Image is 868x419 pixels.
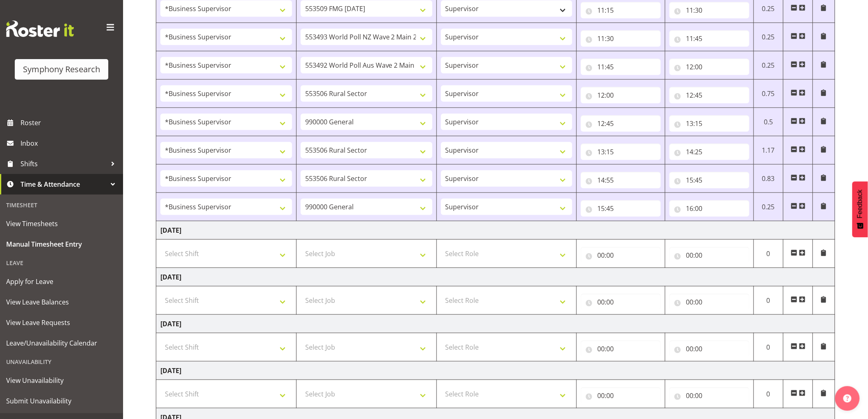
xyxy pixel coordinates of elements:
[581,200,661,217] input: Click to select...
[581,2,661,18] input: Click to select...
[21,117,119,129] span: Roster
[2,234,121,254] a: Manual Timesheet Entry
[21,158,107,170] span: Shifts
[6,395,117,407] span: Submit Unavailability
[6,316,117,329] span: View Leave Requests
[2,353,121,370] div: Unavailability
[754,23,783,51] td: 0.25
[156,315,835,333] td: [DATE]
[2,312,121,333] a: View Leave Requests
[857,190,864,218] span: Feedback
[6,275,117,288] span: Apply for Leave
[754,286,783,315] td: 0
[754,136,783,165] td: 1.17
[21,178,107,190] span: Time & Attendance
[754,80,783,108] td: 0.75
[669,387,749,404] input: Click to select...
[843,394,852,403] img: help-xxl-2.png
[2,333,121,353] a: Leave/Unavailability Calendar
[669,341,749,357] input: Click to select...
[2,370,121,391] a: View Unavailability
[23,63,100,76] div: Symphony Research
[2,271,121,292] a: Apply for Leave
[581,59,661,75] input: Click to select...
[156,362,835,380] td: [DATE]
[754,51,783,80] td: 0.25
[2,292,121,312] a: View Leave Balances
[21,137,119,149] span: Inbox
[581,30,661,47] input: Click to select...
[669,172,749,188] input: Click to select...
[669,2,749,18] input: Click to select...
[581,294,661,310] input: Click to select...
[2,391,121,411] a: Submit Unavailability
[6,337,117,349] span: Leave/Unavailability Calendar
[581,387,661,404] input: Click to select...
[156,221,835,240] td: [DATE]
[852,181,868,237] button: Feedback - Show survey
[754,380,783,408] td: 0
[754,165,783,193] td: 0.83
[581,115,661,132] input: Click to select...
[581,172,661,188] input: Click to select...
[6,296,117,308] span: View Leave Balances
[581,247,661,263] input: Click to select...
[669,200,749,217] input: Click to select...
[754,108,783,136] td: 0.5
[669,115,749,132] input: Click to select...
[156,268,835,286] td: [DATE]
[669,294,749,310] input: Click to select...
[754,193,783,221] td: 0.25
[754,333,783,362] td: 0
[669,144,749,160] input: Click to select...
[2,254,121,271] div: Leave
[6,374,117,387] span: View Unavailability
[669,247,749,263] input: Click to select...
[2,213,121,234] a: View Timesheets
[2,197,121,213] div: Timesheet
[6,21,74,37] img: Rosterit website logo
[581,87,661,103] input: Click to select...
[669,87,749,103] input: Click to select...
[6,218,117,230] span: View Timesheets
[6,238,117,250] span: Manual Timesheet Entry
[669,59,749,75] input: Click to select...
[754,240,783,268] td: 0
[669,30,749,47] input: Click to select...
[581,144,661,160] input: Click to select...
[581,341,661,357] input: Click to select...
